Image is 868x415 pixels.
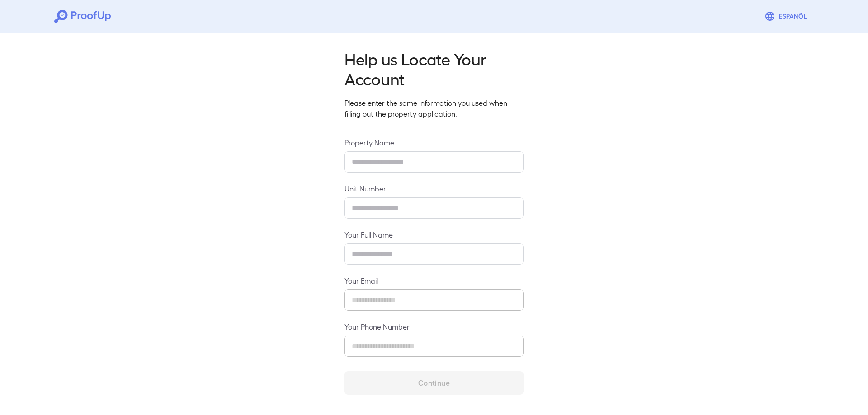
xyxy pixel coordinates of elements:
label: Unit Number [344,183,524,194]
label: Your Full Name [344,229,524,240]
h2: Help us Locate Your Account [344,49,524,89]
button: Espanõl [761,7,814,25]
label: Your Phone Number [344,322,524,332]
label: Your Email [344,275,524,286]
label: Property Name [344,137,524,148]
p: Please enter the same information you used when filling out the property application. [344,98,524,119]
